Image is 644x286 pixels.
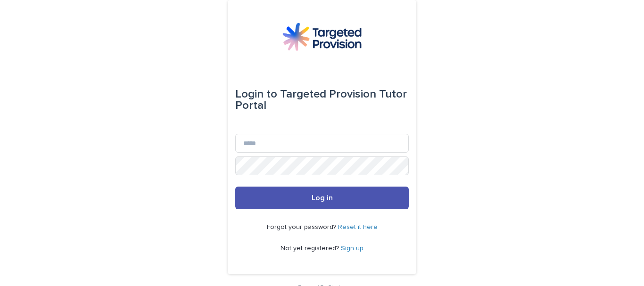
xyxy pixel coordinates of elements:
[312,194,333,202] span: Log in
[341,245,363,252] a: Sign up
[281,245,341,252] span: Not yet registered?
[235,81,409,119] div: Targeted Provision Tutor Portal
[235,187,409,209] button: Log in
[235,89,277,100] span: Login to
[282,23,362,51] img: M5nRWzHhSzIhMunXDL62
[267,224,338,230] span: Forgot your password?
[338,224,378,230] a: Reset it here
